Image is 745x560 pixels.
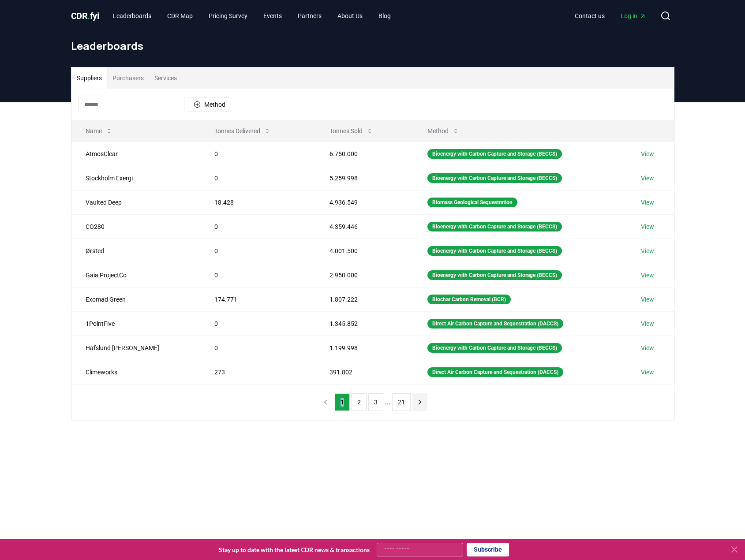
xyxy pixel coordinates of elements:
[412,393,427,411] button: next page
[641,174,654,183] a: View
[427,222,562,231] div: Bioenergy with Carbon Capture and Storage (BECCS)
[641,271,654,280] a: View
[71,336,201,360] td: Hafslund [PERSON_NAME]
[427,367,563,377] div: Direct Air Carbon Capture and Sequestration (DACCS)
[160,8,200,24] a: CDR Map
[614,8,653,24] a: Log in
[427,149,562,159] div: Bioenergy with Carbon Capture and Storage (BECCS)
[641,368,654,377] a: View
[71,142,201,166] td: AtmosClear
[315,263,413,287] td: 2.950.000
[71,11,99,21] span: CDR fyi
[392,393,411,411] button: 21
[200,214,315,239] td: 0
[200,142,315,166] td: 0
[352,393,367,411] button: 2
[200,311,315,336] td: 0
[71,10,99,22] a: CDR.fyi
[427,270,562,280] div: Bioenergy with Carbon Capture and Storage (BECCS)
[71,214,201,239] td: CO280
[200,287,315,311] td: 174.771
[427,295,511,304] div: Biochar Carbon Removal (BCR)
[149,67,182,89] button: Services
[200,190,315,214] td: 18.428
[200,360,315,384] td: 273
[79,122,120,140] button: Name
[315,239,413,263] td: 4.001.500
[107,67,149,89] button: Purchasers
[71,263,201,287] td: Gaia ProjectCo
[641,246,654,255] a: View
[315,360,413,384] td: 391.802
[200,166,315,190] td: 0
[71,239,201,263] td: Ørsted
[315,311,413,336] td: 1.345.852
[207,122,278,140] button: Tonnes Delivered
[371,8,398,24] a: Blog
[641,295,654,304] a: View
[71,360,201,384] td: Climeworks
[291,8,329,24] a: Partners
[106,8,158,24] a: Leaderboards
[315,287,413,311] td: 1.807.222
[420,122,466,140] button: Method
[427,173,562,183] div: Bioenergy with Carbon Capture and Storage (BECCS)
[427,198,517,207] div: Biomass Geological Sequestration
[200,239,315,263] td: 0
[641,198,654,207] a: View
[641,149,654,158] a: View
[315,166,413,190] td: 5.259.998
[427,246,562,256] div: Bioenergy with Carbon Capture and Storage (BECCS)
[71,311,201,336] td: 1PointFive
[385,397,390,407] li: ...
[256,8,289,24] a: Events
[330,8,370,24] a: About Us
[71,190,201,214] td: Vaulted Deep
[315,142,413,166] td: 6.750.000
[315,214,413,239] td: 4.359.446
[335,393,350,411] button: 1
[641,319,654,328] a: View
[188,97,231,112] button: Method
[106,8,398,24] nav: Main
[315,336,413,360] td: 1.199.998
[71,67,107,89] button: Suppliers
[322,122,380,140] button: Tonnes Sold
[87,11,90,21] span: .
[315,190,413,214] td: 4.936.549
[427,343,562,353] div: Bioenergy with Carbon Capture and Storage (BECCS)
[427,319,563,329] div: Direct Air Carbon Capture and Sequestration (DACCS)
[200,336,315,360] td: 0
[368,393,383,411] button: 3
[641,343,654,352] a: View
[200,263,315,287] td: 0
[568,8,653,24] nav: Main
[71,166,201,190] td: Stockholm Exergi
[202,8,255,24] a: Pricing Survey
[71,287,201,311] td: Exomad Green
[568,8,612,24] a: Contact us
[621,11,646,20] span: Log in
[641,222,654,231] a: View
[71,39,674,53] h1: Leaderboards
